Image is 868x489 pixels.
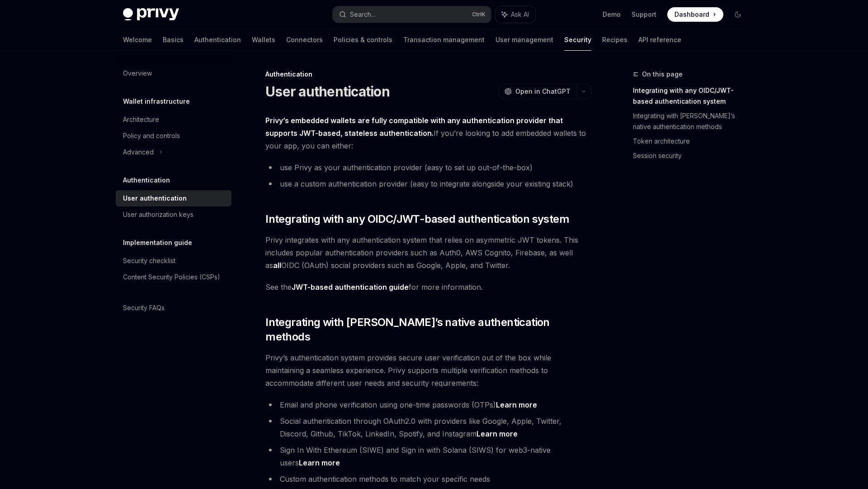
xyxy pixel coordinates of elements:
[123,8,179,21] img: dark logo
[265,177,591,190] li: use a custom authentication provider (easy to integrate alongside your existing stack)
[603,10,621,19] a: Demo
[633,83,752,109] a: Integrating with any OIDC/JWT-based authentication system
[632,10,656,19] a: Support
[499,84,576,99] button: Open in ChatGPT
[265,212,569,226] span: Integrating with any OIDC/JWT-based authentication system
[123,147,154,158] div: Advanced
[265,161,591,174] li: use Privy as your authentication provider (easy to set up out-of-the-box)
[123,175,170,186] h5: Authentication
[265,234,591,272] span: Privy integrates with any authentication system that relies on asymmetric JWT tokens. This includ...
[265,473,591,485] li: Custom authentication methods to match your specific needs
[265,83,390,100] h1: User authentication
[123,68,152,79] div: Overview
[495,6,535,23] button: Ask AI
[299,458,340,468] a: Learn more
[675,10,709,19] span: Dashboard
[265,116,563,138] strong: Privy’s embedded wallets are fully compatible with any authentication provider that supports JWT-...
[194,29,241,51] a: Authentication
[116,253,231,269] a: Security checklist
[123,209,193,220] div: User authorization keys
[265,315,591,344] span: Integrating with [PERSON_NAME]’s native authentication methods
[123,302,165,313] div: Security FAQs
[642,69,683,80] span: On this page
[638,29,681,51] a: API reference
[265,70,591,79] div: Authentication
[116,65,231,81] a: Overview
[265,415,591,440] li: Social authentication through OAuth2.0 with providers like Google, Apple, Twitter, Discord, Githu...
[116,190,231,206] a: User authentication
[633,134,752,149] a: Token architecture
[403,29,485,51] a: Transaction management
[476,429,518,439] a: Learn more
[265,444,591,469] li: Sign In With Ethereum (SIWE) and Sign in with Solana (SIWS) for web3-native users
[265,114,591,152] span: If you’re looking to add embedded wallets to your app, you can either:
[334,29,392,51] a: Policies & controls
[116,269,231,285] a: Content Security Policies (CSPs)
[292,283,409,292] a: JWT-based authentication guide
[333,6,491,23] button: Search...CtrlK
[350,9,375,20] div: Search...
[515,87,571,96] span: Open in ChatGPT
[265,281,591,293] span: See the for more information.
[116,128,231,144] a: Policy and controls
[731,7,745,22] button: Toggle dark mode
[123,255,175,266] div: Security checklist
[163,29,184,51] a: Basics
[273,261,281,270] strong: all
[286,29,323,51] a: Connectors
[633,149,752,163] a: Session security
[564,29,591,51] a: Security
[495,29,553,51] a: User management
[123,96,190,107] h5: Wallet infrastructure
[667,7,723,22] a: Dashboard
[496,400,537,410] a: Learn more
[123,29,152,51] a: Welcome
[123,193,187,204] div: User authentication
[265,398,591,411] li: Email and phone verification using one-time passwords (OTPs)
[511,10,529,19] span: Ask AI
[123,237,192,248] h5: Implementation guide
[633,109,752,134] a: Integrating with [PERSON_NAME]’s native authentication methods
[265,351,591,389] span: Privy’s authentication system provides secure user verification out of the box while maintaining ...
[116,300,231,316] a: Security FAQs
[123,272,220,283] div: Content Security Policies (CSPs)
[123,130,180,141] div: Policy and controls
[116,111,231,128] a: Architecture
[116,206,231,223] a: User authorization keys
[252,29,275,51] a: Wallets
[472,11,486,18] span: Ctrl K
[602,29,627,51] a: Recipes
[123,114,159,125] div: Architecture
